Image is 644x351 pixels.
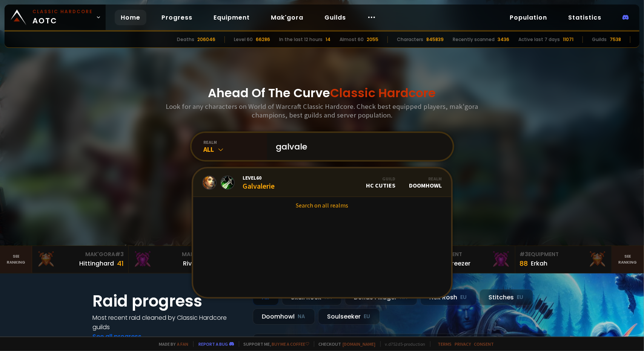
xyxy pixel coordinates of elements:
div: Stitches [480,289,533,305]
a: Guilds [318,10,352,25]
div: Guild [366,176,396,182]
small: EU [461,294,467,301]
a: Classic HardcoreAOTC [5,5,106,30]
a: Report a bug [199,341,228,347]
div: HC Cuties [366,176,396,189]
a: Progress [155,10,198,25]
span: Classic Hardcore [330,84,436,101]
div: Equipment [423,250,510,258]
div: Doomhowl [409,176,442,189]
div: Equipment [520,250,607,258]
div: Level 60 [234,36,253,43]
a: Mak'Gora#3Hittinghard41 [32,246,129,273]
a: Privacy [455,341,471,347]
div: 11071 [563,36,573,43]
div: Characters [397,36,423,43]
div: All [204,145,267,154]
div: 206046 [197,36,215,43]
div: In the last 12 hours [279,36,323,43]
div: realm [204,139,267,145]
a: [DOMAIN_NAME] [343,341,376,347]
div: Guilds [592,36,607,43]
div: Nek'Rosh [420,289,476,305]
a: Mak'gora [265,10,309,25]
a: #3Equipment88Erkah [515,246,612,273]
span: Level 60 [243,174,275,181]
input: Search a character... [272,133,444,160]
div: 41 [117,258,124,269]
div: Deaths [177,36,194,43]
a: Equipment [207,10,256,25]
a: Terms [438,341,452,347]
a: a fan [177,341,189,347]
div: 66286 [256,36,270,43]
a: #2Equipment88Notafreezer [419,246,515,273]
a: Seeranking [612,246,644,273]
div: 3436 [498,36,509,43]
div: Mak'Gora [133,250,220,258]
div: Hittinghard [79,259,114,268]
div: 88 [520,258,528,269]
a: Population [504,10,553,25]
div: Galvalerie [243,174,275,191]
span: Support me, [239,341,309,347]
small: NA [298,313,306,320]
div: Rivench [183,259,207,268]
span: Checkout [314,341,376,347]
a: Search on all realms [193,197,451,214]
div: Mak'Gora [37,250,124,258]
div: Realm [409,176,442,182]
div: 7538 [610,36,621,43]
a: Statistics [562,10,607,25]
a: Buy me a coffee [272,341,309,347]
a: Mak'Gora#2Rivench100 [129,246,225,273]
span: AOTC [32,8,93,26]
div: Recently scanned [453,36,495,43]
div: 14 [326,36,330,43]
small: Classic Hardcore [32,8,93,15]
div: Doomhowl [253,308,315,325]
h1: Raid progress [93,289,244,313]
h3: Look for any characters on World of Warcraft Classic Hardcore. Check best equipped players, mak'g... [163,102,481,119]
a: Home [115,10,146,25]
div: Almost 60 [340,36,364,43]
span: # 3 [520,250,529,258]
small: EU [364,313,370,320]
span: # 3 [115,250,124,258]
a: See all progress [93,332,142,341]
span: v. d752d5 - production [380,341,426,347]
div: Soulseeker [318,308,380,325]
div: 845839 [426,36,444,43]
div: Active last 7 days [518,36,560,43]
a: Level60GalvalerieGuildHC CutiesRealmDoomhowl [193,168,451,197]
small: EU [517,294,524,301]
h1: Ahead Of The Curve [208,84,436,102]
h4: Most recent raid cleaned by Classic Hardcore guilds [93,313,244,332]
span: Made by [155,341,189,347]
div: Notafreezer [435,259,471,268]
div: 2055 [367,36,378,43]
div: Erkah [531,259,548,268]
a: Consent [474,341,494,347]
